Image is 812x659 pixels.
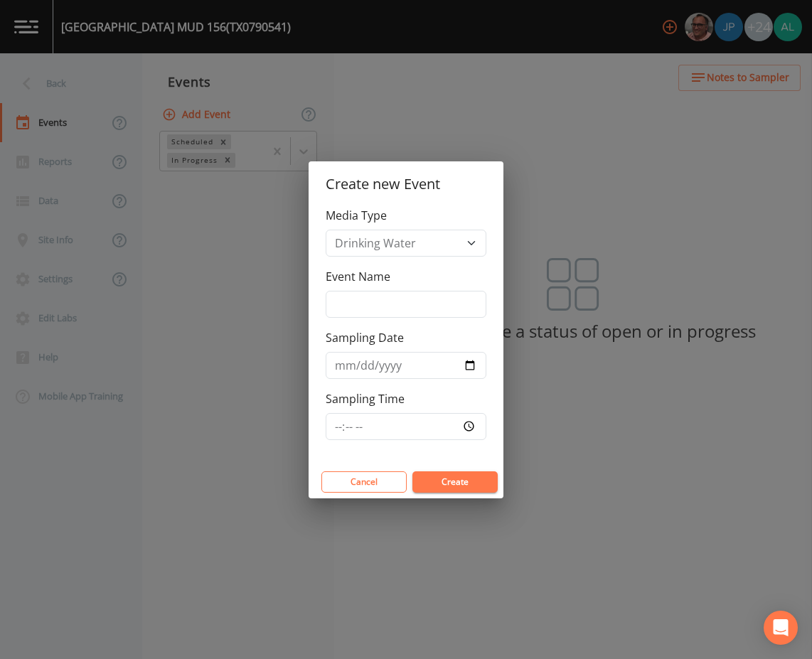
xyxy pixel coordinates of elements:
label: Media Type [326,207,387,224]
h2: Create new Event [309,161,503,207]
label: Sampling Date [326,329,404,346]
label: Event Name [326,268,390,285]
button: Create [412,471,498,493]
label: Sampling Time [326,390,405,407]
button: Cancel [321,471,407,493]
div: Open Intercom Messenger [764,611,798,645]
